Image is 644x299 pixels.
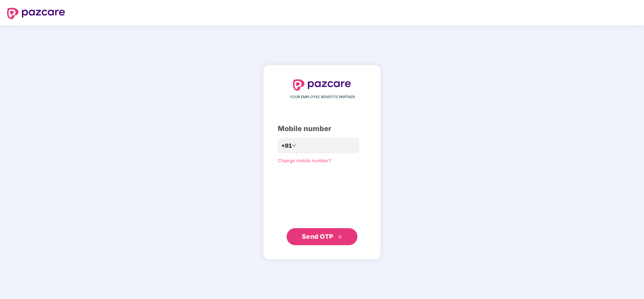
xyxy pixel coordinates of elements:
[290,94,355,100] span: YOUR EMPLOYEE BENEFITS PARTNER
[292,143,296,148] span: down
[281,141,292,150] span: +91
[338,235,343,239] span: double-right
[302,233,333,240] span: Send OTP
[278,123,366,134] div: Mobile number
[7,8,65,19] img: logo
[278,158,331,163] a: Change mobile number?
[293,79,351,91] img: logo
[287,228,357,245] button: Send OTPdouble-right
